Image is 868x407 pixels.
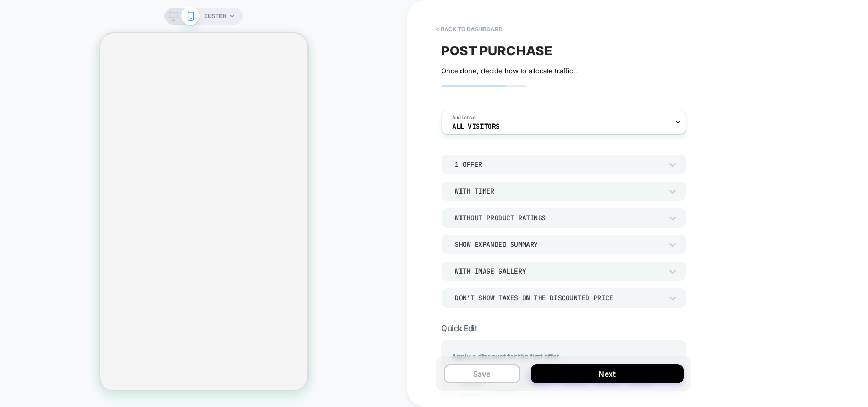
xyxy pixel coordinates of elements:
button: Next [531,364,684,383]
span: CUSTOM [204,8,226,25]
span: Audience [452,114,476,121]
span: Quick Edit [441,323,477,333]
div: With Image Gallery [455,267,662,276]
div: With Timer [455,187,662,196]
div: Show Expanded Summary [455,240,662,249]
div: Don't show taxes on the discounted price [455,293,662,302]
span: Apply a discount for the first offer [452,352,676,360]
span: All Visitors [452,123,500,130]
button: Save [444,364,520,383]
div: Without Product Ratings [455,213,662,222]
button: < back to dashboard [431,21,508,38]
div: 1 Offer [455,160,662,169]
